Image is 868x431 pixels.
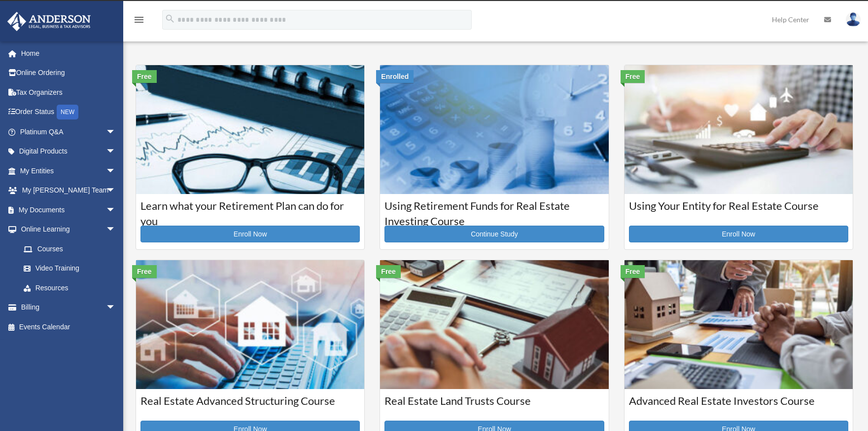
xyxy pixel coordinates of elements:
[7,317,131,337] a: Events Calendar
[7,102,131,122] a: Order StatusNEW
[106,161,126,181] span: arrow_drop_down
[106,220,126,240] span: arrow_drop_down
[629,198,848,223] h3: Using Your Entity for Real Estate Course
[140,393,360,418] h3: Real Estate Advanced Structuring Course
[7,298,131,317] a: Billingarrow_drop_down
[14,239,126,259] a: Courses
[14,259,131,278] a: Video Training
[140,226,360,242] a: Enroll Now
[7,220,131,239] a: Online Learningarrow_drop_down
[376,70,414,83] div: Enrolled
[384,198,604,223] h3: Using Retirement Funds for Real Estate Investing Course
[621,265,645,278] div: Free
[4,12,94,31] img: Anderson Advisors Platinum Portal
[629,393,848,418] h3: Advanced Real Estate Investors Course
[165,13,175,24] i: search
[132,70,157,83] div: Free
[7,122,131,142] a: Platinum Q&Aarrow_drop_down
[7,181,131,200] a: My [PERSON_NAME] Teamarrow_drop_down
[57,105,78,119] div: NEW
[133,14,145,26] i: menu
[7,200,131,220] a: My Documentsarrow_drop_down
[846,12,861,27] img: User Pic
[106,298,126,318] span: arrow_drop_down
[106,142,126,162] span: arrow_drop_down
[7,142,131,161] a: Digital Productsarrow_drop_down
[384,226,604,242] a: Continue Study
[384,393,604,418] h3: Real Estate Land Trusts Course
[106,181,126,201] span: arrow_drop_down
[132,265,157,278] div: Free
[133,17,145,26] a: menu
[106,200,126,220] span: arrow_drop_down
[106,122,126,142] span: arrow_drop_down
[376,265,401,278] div: Free
[14,278,131,298] a: Resources
[7,43,131,63] a: Home
[629,226,848,242] a: Enroll Now
[7,161,131,181] a: My Entitiesarrow_drop_down
[7,63,131,83] a: Online Ordering
[621,70,645,83] div: Free
[7,82,131,102] a: Tax Organizers
[140,198,360,223] h3: Learn what your Retirement Plan can do for you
